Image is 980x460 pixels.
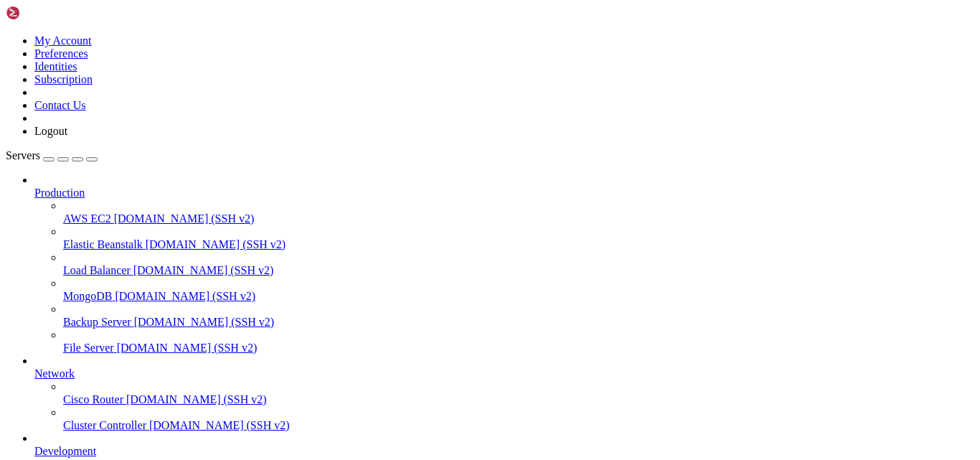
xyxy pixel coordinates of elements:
[117,342,258,354] span: [DOMAIN_NAME] (SSH v2)
[114,212,255,225] span: [DOMAIN_NAME] (SSH v2)
[63,380,974,406] li: Cisco Router [DOMAIN_NAME] (SSH v2)
[34,125,67,137] a: Logout
[63,329,974,355] li: File Server [DOMAIN_NAME] (SSH v2)
[63,303,974,329] li: Backup Server [DOMAIN_NAME] (SSH v2)
[115,290,255,302] span: [DOMAIN_NAME] (SSH v2)
[133,264,274,276] span: [DOMAIN_NAME] (SSH v2)
[34,355,974,432] li: Network
[149,419,290,431] span: [DOMAIN_NAME] (SSH v2)
[63,251,974,277] li: Load Balancer [DOMAIN_NAME] (SSH v2)
[34,187,85,199] span: Production
[63,277,974,303] li: MongoDB [DOMAIN_NAME] (SSH v2)
[6,149,40,161] span: Servers
[34,73,93,85] a: Subscription
[63,238,974,251] a: Elastic Beanstalk [DOMAIN_NAME] (SSH v2)
[63,264,131,276] span: Load Balancer
[63,316,974,329] a: Backup Server [DOMAIN_NAME] (SSH v2)
[63,406,974,432] li: Cluster Controller [DOMAIN_NAME] (SSH v2)
[63,393,974,406] a: Cisco Router [DOMAIN_NAME] (SSH v2)
[63,238,143,250] span: Elastic Beanstalk
[126,393,267,405] span: [DOMAIN_NAME] (SSH v2)
[63,316,131,328] span: Backup Server
[34,445,96,457] span: Development
[63,212,974,225] a: AWS EC2 [DOMAIN_NAME] (SSH v2)
[34,367,75,380] span: Network
[63,342,114,354] span: File Server
[34,47,88,60] a: Preferences
[146,238,286,250] span: [DOMAIN_NAME] (SSH v2)
[6,6,88,20] img: Shellngn
[63,225,974,251] li: Elastic Beanstalk [DOMAIN_NAME] (SSH v2)
[134,316,275,328] span: [DOMAIN_NAME] (SSH v2)
[34,174,974,355] li: Production
[63,212,111,225] span: AWS EC2
[63,342,974,355] a: File Server [DOMAIN_NAME] (SSH v2)
[63,290,112,302] span: MongoDB
[63,200,974,225] li: AWS EC2 [DOMAIN_NAME] (SSH v2)
[63,393,123,405] span: Cisco Router
[34,187,974,200] a: Production
[63,419,146,431] span: Cluster Controller
[34,99,86,111] a: Contact Us
[63,419,974,432] a: Cluster Controller [DOMAIN_NAME] (SSH v2)
[63,264,974,277] a: Load Balancer [DOMAIN_NAME] (SSH v2)
[34,60,77,72] a: Identities
[34,445,974,458] a: Development
[34,367,974,380] a: Network
[63,290,974,303] a: MongoDB [DOMAIN_NAME] (SSH v2)
[6,149,98,161] a: Servers
[34,34,92,47] a: My Account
